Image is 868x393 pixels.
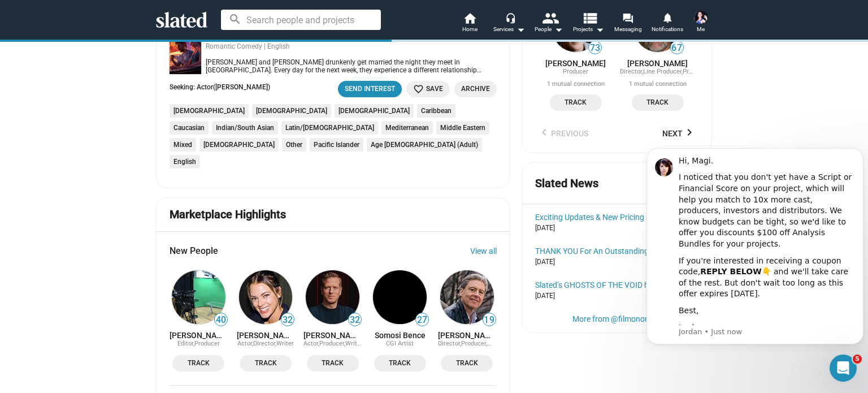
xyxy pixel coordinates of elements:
[547,80,605,89] div: 1 mutual connection
[215,314,227,326] span: 40
[170,331,228,340] a: [PERSON_NAME]
[529,11,568,36] button: People
[629,80,687,89] div: 1 mutual connection
[535,23,563,36] div: People
[221,10,381,30] input: Search people and projects
[306,270,359,324] img: Casey Krehbiel
[470,247,497,256] a: View all
[212,121,278,135] li: Indian/South Asian
[172,355,224,372] button: Track
[303,331,362,340] a: [PERSON_NAME]
[489,11,529,36] button: Services
[282,138,306,152] li: Other
[505,12,515,23] mat-icon: headset_mic
[463,11,476,25] mat-icon: home
[662,123,696,144] span: Next
[170,121,209,135] li: Caucasian
[303,340,319,347] span: Actor,
[608,11,648,36] a: Messaging
[436,121,489,135] li: Middle Eastern
[557,97,595,109] span: Track
[213,83,270,91] span: ([PERSON_NAME])
[662,12,672,23] mat-icon: notifications
[367,138,482,152] li: Age [DEMOGRAPHIC_DATA] (Adult)
[170,27,201,74] img: Relationship Goals
[438,331,496,340] a: [PERSON_NAME]
[240,355,292,372] button: Track
[206,42,324,51] div: Romantic Comedy | English
[853,355,862,364] span: 5
[622,12,633,23] mat-icon: forum
[593,23,606,36] mat-icon: arrow_drop_down
[632,94,684,111] button: Track
[371,331,429,340] a: Somosi Bence
[568,11,608,36] button: Projects
[535,224,698,233] div: [DATE]
[345,340,363,347] span: Writer
[552,23,565,36] mat-icon: arrow_drop_down
[170,245,218,257] span: New People
[201,58,497,74] div: Tim and Sara drunkenly get married the night they meet in Las Vegas. Every day for the next week,...
[545,59,606,68] a: [PERSON_NAME]
[246,357,285,369] span: Track
[281,121,378,135] li: Latin/[DEMOGRAPHIC_DATA]
[589,42,601,54] span: 73
[514,23,527,36] mat-icon: arrow_drop_down
[179,357,218,369] span: Track
[454,81,497,97] button: Archive
[172,270,225,324] img: Oswald j Williams
[440,270,494,324] img: Michael Fields
[253,340,276,347] span: Director,
[450,11,489,36] a: Home
[319,340,345,347] span: Producer,
[573,23,604,36] span: Projects
[406,81,450,97] button: Save
[648,11,687,36] a: Notifications
[373,270,427,324] img: Somosi Bence
[170,138,196,152] li: Mixed
[335,104,414,118] li: [DEMOGRAPHIC_DATA]
[639,97,677,109] span: Track
[461,340,491,347] span: Producer,
[374,355,426,372] button: Track
[237,340,253,347] span: Actor,
[614,23,642,36] span: Messaging
[345,83,395,95] div: Send Interest
[697,23,705,36] span: Me
[239,270,293,324] img: Nicole Eckenroad
[199,138,279,152] li: [DEMOGRAPHIC_DATA]
[572,314,661,323] a: More from @filmonomics
[563,68,588,75] span: Producer
[550,94,602,111] button: Track
[438,340,461,347] span: Director,
[687,8,714,37] button: Magi AvilaMe
[310,138,363,152] li: Pacific Islander
[170,104,249,118] li: [DEMOGRAPHIC_DATA]
[830,355,857,382] iframe: Intercom live chat
[581,10,598,26] mat-icon: view_list
[652,23,683,36] span: Notifications
[535,123,595,144] button: Previous
[252,104,331,118] li: [DEMOGRAPHIC_DATA]
[461,83,490,95] span: Archive
[535,213,698,222] div: Exciting Updates & New Pricing at Slated
[671,42,683,54] span: 67
[537,123,588,144] span: Previous
[535,247,698,256] a: THANK YOU For An Outstanding 2023!
[493,23,525,36] div: Services
[314,357,352,369] span: Track
[170,155,200,169] li: English
[656,123,698,144] button: Next
[170,207,286,222] mat-card-title: Marketplace Highlights
[170,83,270,92] div: Seeking: Actor
[416,314,428,326] span: 27
[627,59,688,68] a: [PERSON_NAME]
